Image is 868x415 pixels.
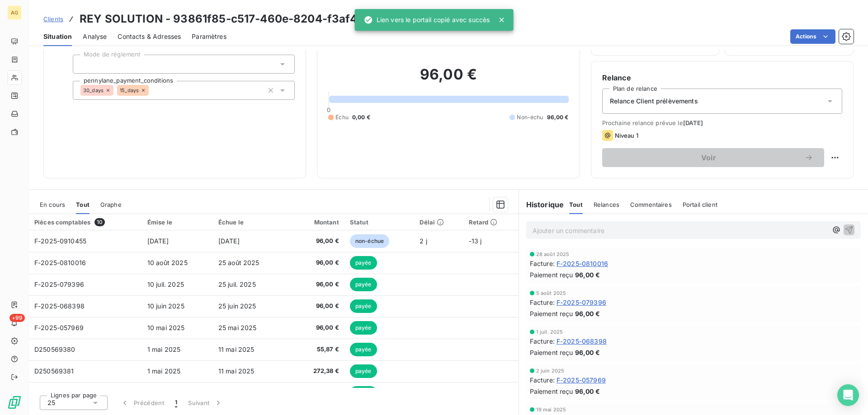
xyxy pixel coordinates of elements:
[147,219,208,226] div: Émise le
[147,280,184,288] span: 10 juil. 2025
[536,329,563,335] span: 1 juil. 2025
[43,14,63,23] a: Clients
[34,218,137,226] div: Pièces comptables
[519,199,564,210] h6: Historique
[530,336,555,346] span: Facture :
[530,298,555,307] span: Facture :
[291,219,339,226] div: Montant
[34,259,86,266] span: F-2025-0810016
[530,375,555,385] span: Facture :
[34,367,74,375] span: D250569381
[291,280,339,289] span: 96,00 €
[517,113,543,121] span: Non-échu
[683,201,717,208] span: Portail client
[115,393,170,412] button: Précédent
[615,132,638,139] span: Niveau 1
[218,345,255,353] span: 11 mai 2025
[149,86,156,94] input: Ajouter une valeur
[557,298,606,307] span: F-2025-079396
[218,367,255,375] span: 11 mai 2025
[34,345,75,353] span: D250569380
[610,97,698,106] span: Relance Client prélèvements
[218,237,240,245] span: [DATE]
[350,343,377,356] span: payée
[594,201,619,208] span: Relances
[43,15,63,23] span: Clients
[420,219,458,226] div: Délai
[328,65,568,93] h2: 96,00 €
[613,154,804,161] span: Voir
[120,88,139,93] span: 15_days
[350,321,377,335] span: payée
[350,256,377,270] span: payée
[530,270,573,280] span: Paiement reçu
[547,113,569,121] span: 96,00 €
[80,60,88,68] input: Ajouter une valeur
[575,348,600,357] span: 96,00 €
[7,395,22,410] img: Logo LeanPay
[350,219,409,226] div: Statut
[80,11,406,27] h3: REY SOLUTION - 93861f85-c517-460e-8204-f3af4bd9a360
[350,234,389,248] span: non-échue
[536,290,566,296] span: 5 août 2025
[602,119,842,126] span: Prochaine relance prévue le
[350,299,377,313] span: payée
[350,278,377,291] span: payée
[147,237,169,245] span: [DATE]
[602,148,824,167] button: Voir
[34,237,86,245] span: F-2025-0910455
[192,32,226,41] span: Paramètres
[790,29,835,44] button: Actions
[183,393,228,412] button: Suivant
[118,32,181,41] span: Contacts & Adresses
[175,398,177,407] span: 1
[83,32,107,41] span: Analyse
[575,309,600,318] span: 96,00 €
[575,387,600,396] span: 96,00 €
[218,302,256,310] span: 25 juin 2025
[34,280,84,288] span: F-2025-079396
[147,302,184,310] span: 10 juin 2025
[218,219,280,226] div: Échue le
[536,252,570,257] span: 28 août 2025
[147,367,181,375] span: 1 mai 2025
[100,201,122,208] span: Graphe
[147,324,185,331] span: 10 mai 2025
[291,302,339,311] span: 96,00 €
[557,259,608,268] span: F-2025-0810016
[469,219,513,226] div: Retard
[530,348,573,357] span: Paiement reçu
[530,309,573,318] span: Paiement reçu
[76,201,90,208] span: Tout
[420,237,427,245] span: 2 j
[170,393,183,412] button: 1
[530,387,573,396] span: Paiement reçu
[350,364,377,378] span: payée
[335,113,349,121] span: Échu
[557,336,607,346] span: F-2025-068398
[291,258,339,267] span: 96,00 €
[352,113,370,121] span: 0,00 €
[291,237,339,246] span: 96,00 €
[291,345,339,354] span: 55,87 €
[40,201,65,208] span: En cours
[364,12,490,28] div: Lien vers le portail copié avec succès
[469,237,482,245] span: -13 j
[837,384,859,406] div: Open Intercom Messenger
[147,259,188,266] span: 10 août 2025
[602,72,842,83] h6: Relance
[147,345,181,353] span: 1 mai 2025
[83,88,104,93] span: 30_days
[327,106,330,113] span: 0
[575,270,600,280] span: 96,00 €
[291,323,339,332] span: 96,00 €
[7,5,22,20] div: AG
[569,201,583,208] span: Tout
[34,324,84,331] span: F-2025-057969
[47,398,55,407] span: 25
[557,375,606,385] span: F-2025-057969
[536,368,565,373] span: 2 juin 2025
[94,218,105,226] span: 10
[218,259,259,266] span: 25 août 2025
[530,259,555,268] span: Facture :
